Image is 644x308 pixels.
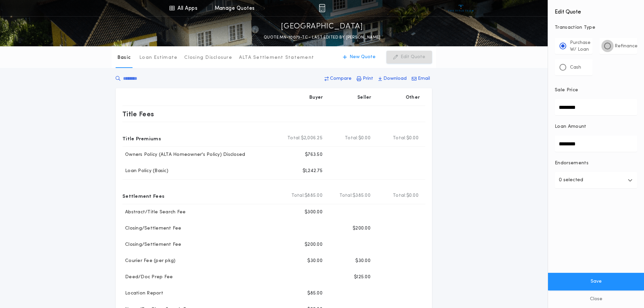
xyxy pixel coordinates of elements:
[287,135,301,142] b: Total:
[406,94,420,101] p: Other
[555,136,637,152] input: Loan Amount
[386,51,432,64] button: Edit Quote
[555,123,587,130] p: Loan Amount
[305,151,323,158] p: $763.50
[354,274,371,281] p: $125.00
[353,225,371,232] p: $200.00
[239,54,314,61] p: ALTA Settlement Statement
[410,73,432,85] button: Email
[330,75,352,82] p: Compare
[345,135,358,142] b: Total:
[305,209,323,216] p: $300.00
[448,5,474,11] img: vs-icon
[307,290,323,297] p: $85.00
[184,54,232,61] p: Closing Disclosure
[555,24,637,31] p: Transaction Type
[122,168,168,174] p: Loan Policy (Basic)
[406,192,419,199] span: $0.00
[336,51,382,64] button: New Quote
[555,172,637,188] button: 0 selected
[353,192,371,199] span: $385.00
[301,135,323,142] span: $2,006.25
[339,192,353,199] b: Total:
[122,241,182,248] p: Closing/Settlement Fee
[122,151,245,158] p: Owners Policy (ALTA Homeowner's Policy) Disclosed
[355,73,375,85] button: Print
[393,192,406,199] b: Total:
[319,4,325,12] img: img
[548,290,644,308] button: Close
[323,73,354,85] button: Compare
[548,273,644,290] button: Save
[117,54,131,61] p: Basic
[305,192,323,199] span: $885.00
[139,54,177,61] p: Loan Estimate
[555,4,637,16] h4: Edit Quote
[309,94,323,101] p: Buyer
[122,109,154,119] p: Title Fees
[393,135,406,142] b: Total:
[305,241,323,248] p: $200.00
[376,73,409,85] button: Download
[350,54,376,61] p: New Quote
[122,290,163,297] p: Location Report
[555,160,637,167] p: Endorsements
[401,54,425,61] p: Edit Quote
[307,258,323,264] p: $30.00
[555,87,578,94] p: Sale Price
[355,258,371,264] p: $30.00
[570,40,591,53] p: Purchase W/ Loan
[406,135,419,142] span: $0.00
[570,64,581,71] p: Cash
[357,94,372,101] p: Seller
[418,75,430,82] p: Email
[264,34,380,41] p: QUOTE MN-10073-TC - LAST EDITED BY [PERSON_NAME]
[122,274,173,281] p: Deed/Doc Prep Fee
[363,75,373,82] p: Print
[358,135,371,142] span: $0.00
[303,168,323,174] p: $1,242.75
[559,176,583,184] p: 0 selected
[122,258,175,264] p: Courier Fee (per pkg)
[615,43,638,50] p: Refinance
[383,75,407,82] p: Download
[122,225,182,232] p: Closing/Settlement Fee
[555,99,637,115] input: Sale Price
[122,133,161,144] p: Title Premiums
[122,209,186,216] p: Abstract/Title Search Fee
[281,21,363,32] p: [GEOGRAPHIC_DATA]
[291,192,305,199] b: Total:
[122,190,164,201] p: Settlement Fees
